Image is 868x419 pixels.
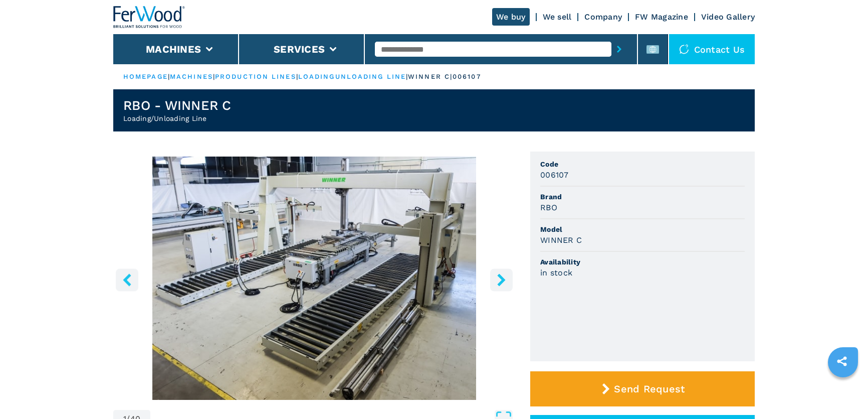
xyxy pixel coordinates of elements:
[213,73,215,80] span: |
[492,8,530,26] a: We buy
[540,267,572,278] h3: in stock
[123,113,232,123] h2: Loading/Unloading Line
[584,12,622,22] a: Company
[635,12,688,22] a: FW Magazine
[123,73,168,80] a: HOMEPAGE
[215,73,296,80] a: production lines
[611,38,627,61] button: submit-button
[123,97,232,113] h1: RBO - WINNER C
[825,374,860,411] iframe: Chat
[170,73,213,80] a: machines
[274,43,325,55] button: Services
[679,44,689,54] img: Contact us
[453,72,481,81] p: 006107
[540,159,745,169] span: Code
[540,192,745,202] span: Brand
[669,34,755,64] div: Contact us
[113,6,185,28] img: Ferwood
[540,202,557,213] h3: RBO
[113,157,515,400] img: Loading/Unloading Line RBO WINNER C
[829,349,854,374] a: sharethis
[408,72,453,81] p: winner c |
[540,224,745,234] span: Model
[540,234,582,246] h3: WINNER C
[113,157,515,400] div: Go to Slide 1
[168,73,170,80] span: |
[543,12,572,22] a: We sell
[530,371,755,406] button: Send Request
[540,257,745,267] span: Availability
[298,73,406,80] a: loadingunloading line
[540,169,569,181] h3: 006107
[701,12,755,22] a: Video Gallery
[146,43,201,55] button: Machines
[116,268,138,291] button: left-button
[490,268,513,291] button: right-button
[296,73,298,80] span: |
[614,383,685,395] span: Send Request
[406,73,408,80] span: |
